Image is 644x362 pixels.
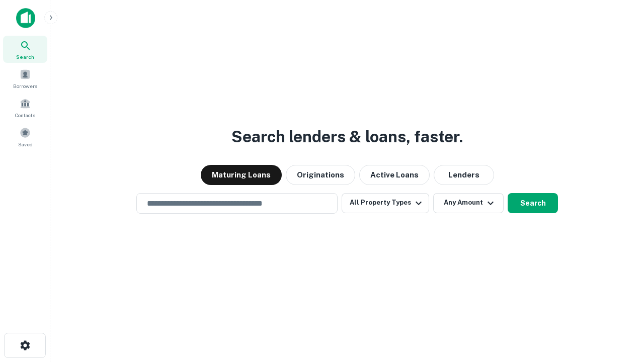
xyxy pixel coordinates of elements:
[3,65,47,92] a: Borrowers
[16,8,35,28] img: capitalize-icon.png
[231,125,463,149] h3: Search lenders & loans, faster.
[359,165,430,185] button: Active Loans
[15,111,35,119] span: Contacts
[3,94,47,121] a: Contacts
[3,123,47,150] a: Saved
[201,165,282,185] button: Maturing Loans
[594,282,644,330] iframe: Chat Widget
[508,193,558,213] button: Search
[342,193,429,213] button: All Property Types
[434,165,494,185] button: Lenders
[433,193,504,213] button: Any Amount
[13,82,37,90] span: Borrowers
[16,53,34,61] span: Search
[286,165,355,185] button: Originations
[3,36,47,63] a: Search
[18,140,33,148] span: Saved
